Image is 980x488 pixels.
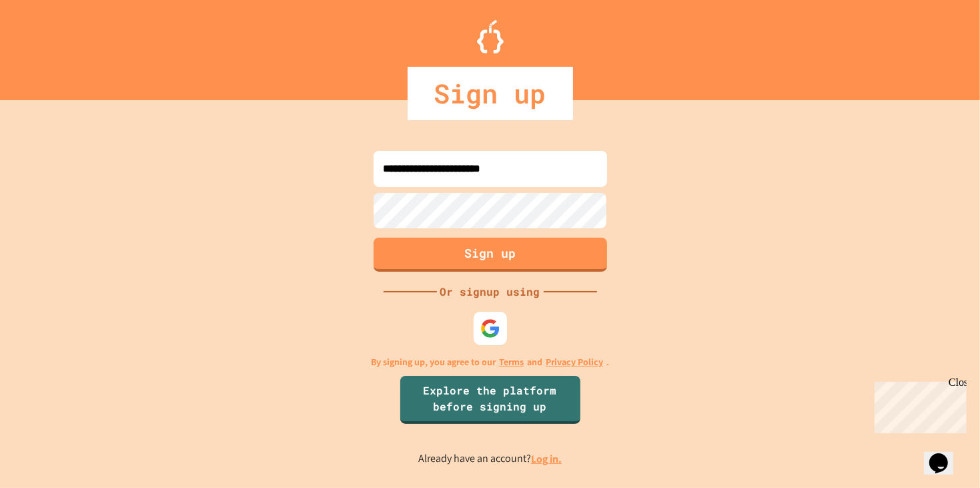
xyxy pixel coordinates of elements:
[924,435,967,475] iframe: chat widget
[480,318,500,338] img: google-icon.svg
[400,376,580,424] a: Explore the platform before signing up
[371,355,609,369] p: By signing up, you agree to our and .
[531,452,562,466] a: Log in.
[374,238,607,272] button: Sign up
[499,355,524,369] a: Terms
[437,284,544,300] div: Or signup using
[5,5,92,85] div: Chat with us now!Close
[418,451,562,467] p: Already have an account?
[477,20,504,53] img: Logo.svg
[546,355,603,369] a: Privacy Policy
[869,377,967,433] iframe: chat widget
[408,67,573,120] div: Sign up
